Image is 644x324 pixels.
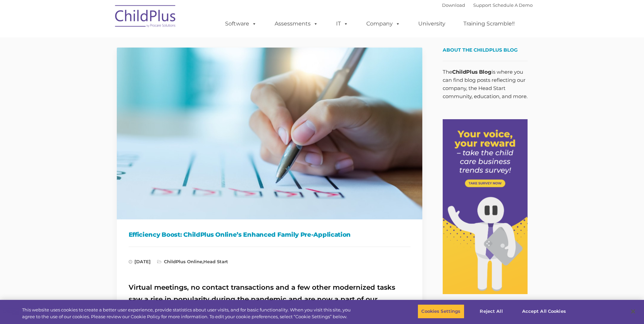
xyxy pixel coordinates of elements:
a: University [411,17,452,31]
a: ChildPlus Online [164,259,202,264]
a: Download [442,2,465,8]
a: Support [473,2,491,8]
button: Reject All [470,304,513,319]
strong: ChildPlus Blog [452,69,492,75]
span: , [157,259,228,264]
div: This website uses cookies to create a better user experience, provide statistics about user visit... [22,307,354,320]
button: Close [626,304,641,319]
img: ChildPlus by Procare Solutions [112,0,180,34]
a: IT [329,17,355,31]
button: Cookies Settings [418,304,464,319]
a: Head Start [203,259,228,264]
a: Company [360,17,407,31]
img: Efficiency Boost: ChildPlus Online's Enhanced Family Pre-Application Process - Streamlining Appli... [117,48,422,219]
h1: Efficiency Boost: ChildPlus Online’s Enhanced Family Pre-Application [129,230,410,240]
p: The is where you can find blog posts reflecting our company, the Head Start community, education,... [443,68,528,101]
span: About the ChildPlus Blog [443,47,518,53]
a: Software [218,17,263,31]
button: Accept All Cookies [518,304,570,319]
a: Training Scramble!! [457,17,521,31]
a: Assessments [268,17,325,31]
a: Schedule A Demo [493,2,533,8]
font: | [442,2,533,8]
span: [DATE] [129,259,151,264]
